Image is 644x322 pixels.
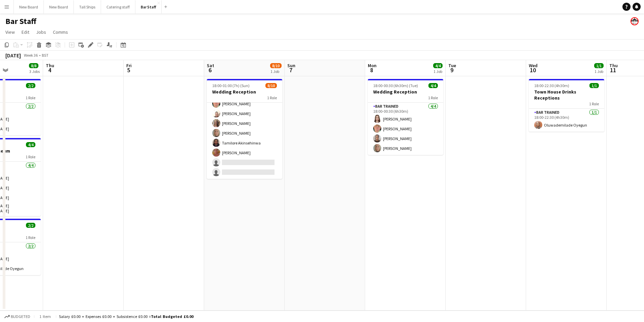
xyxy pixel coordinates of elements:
[5,29,15,35] span: View
[11,314,30,319] span: Budgeted
[50,28,71,36] a: Comms
[22,29,29,35] span: Edit
[19,28,32,36] a: Edit
[5,16,36,26] h1: Bar Staff
[42,53,49,58] div: BST
[33,28,49,36] a: Jobs
[14,0,44,14] button: New Board
[22,53,39,58] span: Week 36
[36,29,46,35] span: Jobs
[53,29,68,35] span: Comms
[5,52,21,59] div: [DATE]
[101,0,135,14] button: Catering staff
[135,0,162,14] button: Bar Staff
[37,314,53,319] span: 1 item
[74,0,101,14] button: Tall Ships
[631,17,639,25] app-user-avatar: Beach Ballroom
[3,28,18,36] a: View
[3,313,31,320] button: Budgeted
[151,314,193,319] span: Total Budgeted £0.00
[59,314,193,319] div: Salary £0.00 + Expenses £0.00 + Subsistence £0.00 =
[44,0,74,14] button: New Board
